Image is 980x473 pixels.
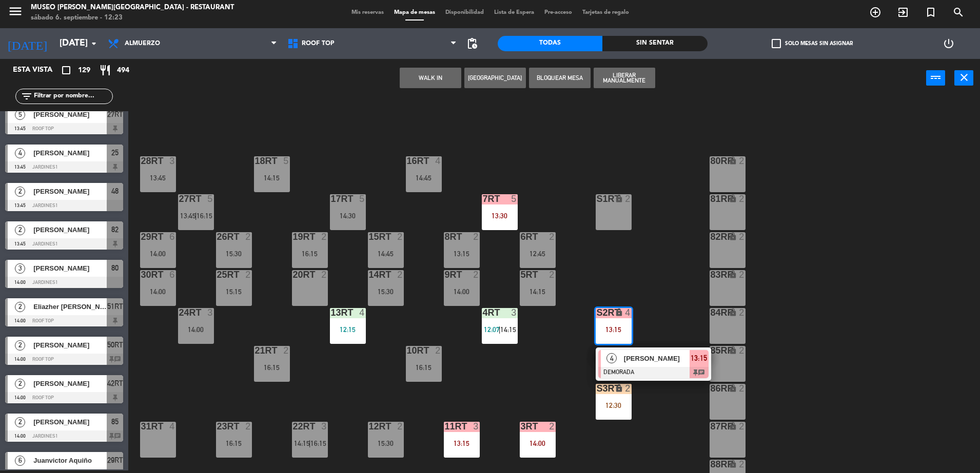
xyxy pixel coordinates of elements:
div: 14:00 [178,326,214,333]
span: Lista de Espera [489,10,539,15]
div: 19RT [293,232,293,241]
span: [PERSON_NAME] [33,378,107,389]
div: 83RR [711,270,711,279]
div: Museo [PERSON_NAME][GEOGRAPHIC_DATA] - Restaurant [31,3,234,13]
div: 14RT [369,270,369,279]
div: 13:15 [444,250,480,257]
i: menu [8,4,23,19]
i: exit_to_app [897,6,909,18]
span: 25 [111,147,119,159]
div: 16:15 [254,364,290,371]
div: 26RT [217,232,218,241]
span: 13:45 [180,212,196,220]
button: menu [8,4,23,23]
span: [PERSON_NAME] [33,186,107,197]
div: 6RT [521,232,521,241]
div: 15:30 [368,440,404,447]
i: lock [729,346,737,355]
span: | [499,325,501,334]
div: 2 [739,232,745,241]
div: 15:15 [216,288,252,295]
span: 2 [15,302,25,312]
div: 5RT [521,270,521,279]
div: 80RR [711,156,711,166]
i: search [952,6,965,18]
div: 84RR [711,308,711,317]
div: 2 [739,308,745,317]
div: 12:45 [520,250,556,257]
div: 18RT [255,156,256,166]
i: lock [729,308,737,317]
span: | [195,212,197,220]
button: close [954,70,973,86]
i: power_input [930,71,942,84]
div: 2 [625,384,631,393]
span: 48 [111,185,119,197]
i: close [958,71,970,84]
div: 88RR [711,460,711,469]
div: 85RR [711,346,711,355]
div: 2 [739,346,745,355]
div: 13:45 [140,174,176,181]
span: Tarjetas de regalo [577,10,634,15]
div: 87RR [711,422,711,431]
div: 16:15 [292,250,328,257]
div: 3 [169,156,175,166]
span: Juanvictor Aquiño [33,455,107,466]
div: 14:00 [140,288,176,295]
button: power_input [926,70,945,86]
div: 12RT [369,422,369,431]
span: Pre-acceso [539,10,577,15]
div: 2 [321,270,327,279]
div: 2 [739,156,745,166]
div: 14:00 [140,250,176,257]
i: lock [729,460,737,468]
div: 4 [625,308,631,317]
div: 3 [473,422,479,431]
div: 5 [207,194,213,203]
span: 5 [15,110,25,120]
div: 3 [321,422,327,431]
span: | [309,439,311,447]
div: 81RR [711,194,711,203]
div: 2 [473,232,479,241]
div: 2 [739,384,745,393]
div: 24RT [179,308,180,317]
div: 5 [511,194,517,203]
div: 2 [625,194,631,203]
div: 4 [359,308,365,317]
div: 2 [245,232,251,241]
i: lock [615,384,623,393]
div: 2 [739,194,745,203]
span: 42RT [107,377,123,389]
span: 80 [111,262,119,274]
div: 2 [549,422,555,431]
span: [PERSON_NAME] [33,224,107,235]
span: 12:07 [484,325,500,334]
div: 5 [359,194,365,203]
div: 86RR [711,384,711,393]
div: 22RT [293,422,293,431]
span: 51RT [107,300,123,313]
div: 3 [207,308,213,317]
span: 16:15 [310,439,326,447]
div: 16:15 [406,364,442,371]
i: lock [729,156,737,165]
div: 13:15 [444,440,480,447]
span: [PERSON_NAME] [33,340,107,351]
div: 16:15 [216,440,252,447]
div: 27RT [179,194,180,203]
div: 15:30 [216,250,252,257]
div: 4 [169,422,175,431]
i: crop_square [60,64,72,76]
div: 12:30 [596,402,632,409]
div: 2 [397,270,403,279]
i: restaurant [99,64,111,76]
i: arrow_drop_down [88,37,100,50]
